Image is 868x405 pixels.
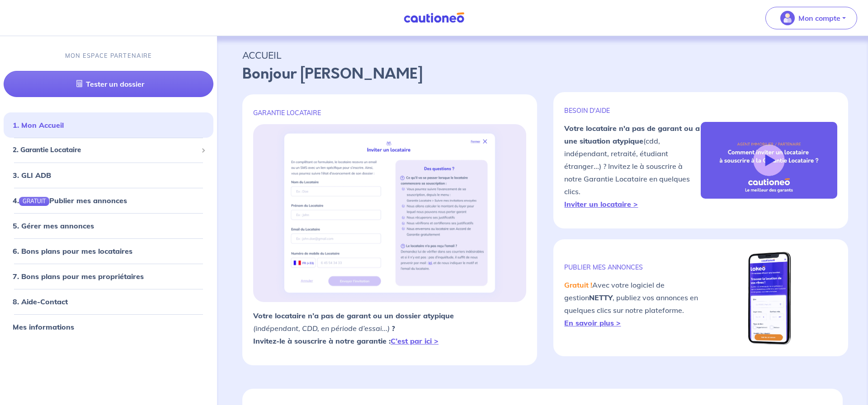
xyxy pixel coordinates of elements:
em: (indépendant, CDD, en période d’essai...) [253,324,390,333]
a: Tester un dossier [4,71,213,97]
div: 2. Garantie Locataire [4,141,213,159]
a: 5. Gérer mes annonces [13,221,94,230]
a: C’est par ici > [391,336,439,345]
a: 7. Bons plans pour mes propriétaires [13,272,144,281]
strong: NETTY [589,293,613,302]
a: 6. Bons plans pour mes locataires [13,247,132,256]
p: ACCUEIL [242,47,843,63]
strong: Invitez-le à souscrire à notre garantie : [253,336,439,345]
a: 8. Aide-Contact [13,297,68,306]
a: 1. Mon Accueil [13,121,64,130]
button: illu_account_valid_menu.svgMon compte [765,7,857,29]
strong: ? [392,324,395,333]
img: mobile-lokeo.png [745,250,793,345]
div: 7. Bons plans pour mes propriétaires [4,267,213,285]
div: 3. GLI ADB [4,166,213,184]
em: Gratuit ! [564,280,592,289]
strong: Votre locataire n'a pas de garant ou a une situation atypique [564,124,700,145]
strong: Votre locataire n’a pas de garant ou un dossier atypique [253,311,454,320]
a: 4.GRATUITPublier mes annonces [13,196,127,205]
p: publier mes annonces [564,263,701,271]
p: GARANTIE LOCATAIRE [253,109,526,117]
div: 4.GRATUITPublier mes annonces [4,191,213,209]
a: En savoir plus > [564,318,621,327]
p: Bonjour [PERSON_NAME] [242,63,843,85]
div: 6. Bons plans pour mes locataires [4,242,213,260]
img: video-gli-new-none.jpg [701,122,837,199]
div: 1. Mon Accueil [4,116,213,134]
p: BESOIN D'AIDE [564,107,701,115]
img: Cautioneo [400,12,468,23]
p: Avec votre logiciel de gestion , publiez vos annonces en quelques clics sur notre plateforme. [564,279,701,329]
div: 8. Aide-Contact [4,293,213,311]
img: illu_account_valid_menu.svg [780,11,795,25]
p: Mon compte [798,13,840,23]
div: Mes informations [4,318,213,336]
a: Inviter un locataire > [564,200,638,209]
img: invite.png [275,124,505,302]
p: (cdd, indépendant, retraité, étudiant étranger...) ? Invitez le à souscrire à notre Garantie Loca... [564,122,701,210]
a: Mes informations [13,322,74,331]
div: 5. Gérer mes annonces [4,217,213,235]
p: MON ESPACE PARTENAIRE [65,51,152,60]
a: 3. GLI ADB [13,170,51,179]
span: 2. Garantie Locataire [13,145,198,155]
